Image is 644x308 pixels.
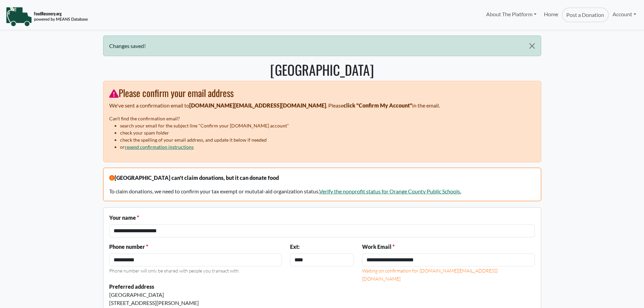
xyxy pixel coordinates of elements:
p: We've sent a confirmation email to . Please in the email. [109,101,535,110]
li: check the spelling of your email address, and update it below if needed [120,136,535,143]
p: Can't find the confirmation email? [109,115,535,122]
h3: Please confirm your email address [109,87,535,99]
label: Work Email [362,243,395,251]
li: or [120,143,535,150]
small: Phone number will only be shared with people you transact with. [109,268,240,274]
li: check your spam folder [120,129,535,136]
p: [GEOGRAPHIC_DATA] can't claim donations, but it can donate food [109,174,535,182]
strong: [DOMAIN_NAME][EMAIL_ADDRESS][DOMAIN_NAME] [189,102,326,109]
a: About The Platform [482,7,540,21]
small: Waiting on confirmation for [DOMAIN_NAME][EMAIL_ADDRESS][DOMAIN_NAME] [362,268,498,282]
a: Account [609,7,640,21]
div: [STREET_ADDRESS][PERSON_NAME] [109,299,354,307]
a: Verify the nonprofit status for Orange County Public Schools. [319,188,461,194]
div: [GEOGRAPHIC_DATA] [109,291,354,299]
label: Phone number [109,243,148,251]
label: Your name [109,214,139,222]
div: Changes saved! [103,35,541,56]
a: resend confirmation instructions [125,144,194,150]
strong: click "Confirm My Account" [343,102,412,109]
a: Home [540,7,562,22]
p: To claim donations, we need to confirm your tax exempt or mututal-aid organization status. [109,187,535,195]
strong: Preferred address [109,283,154,290]
img: NavigationLogo_FoodRecovery-91c16205cd0af1ed486a0f1a7774a6544ea792ac00100771e7dd3ec7c0e58e41.png [6,6,88,27]
h1: [GEOGRAPHIC_DATA] [103,62,541,78]
a: Post a Donation [562,7,609,22]
label: Ext: [290,243,300,251]
button: Close [523,36,541,56]
li: search your email for the subject line "Confirm your [DOMAIN_NAME] account" [120,122,535,129]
